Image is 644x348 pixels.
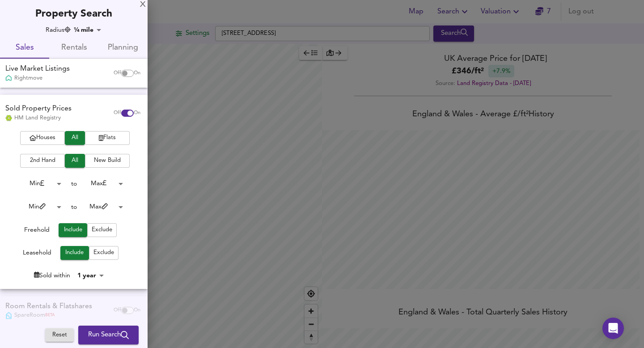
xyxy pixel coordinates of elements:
div: Radius [46,25,71,34]
span: Houses [25,133,60,143]
span: Include [63,225,83,235]
button: Run Search [78,326,139,344]
span: Exclude [93,248,114,258]
span: New Build [89,156,125,166]
div: Min [15,177,64,191]
span: Flats [89,133,125,143]
div: ¼ mile [71,25,104,34]
div: Freehold [24,225,50,237]
span: Reset [50,330,69,340]
button: Exclude [87,223,117,237]
div: HM Land Registry [5,114,72,122]
button: New Build [85,154,130,168]
span: Rentals [55,41,93,55]
button: All [65,154,85,168]
div: Min [15,200,64,214]
div: to [71,203,77,212]
span: On [134,70,140,77]
img: Land Registry [5,115,12,121]
button: Reset [45,328,74,342]
button: Houses [20,131,65,145]
span: Include [65,248,85,258]
button: 2nd Hand [20,154,65,168]
button: All [65,131,85,145]
div: Sold Property Prices [5,104,72,114]
span: Run Search [88,329,129,341]
div: to [71,179,77,188]
button: Include [59,223,87,237]
span: Planning [104,41,142,55]
div: Rightmove [5,74,70,82]
button: Include [60,246,89,260]
span: Off [114,70,121,77]
div: Open Intercom Messenger [602,318,624,339]
span: All [69,133,80,143]
span: All [69,156,80,166]
div: Max [77,200,126,214]
img: Rightmove [5,75,12,82]
div: 1 year [75,271,107,280]
div: Leasehold [23,248,51,260]
div: Max [77,177,126,191]
button: Flats [85,131,130,145]
div: Live Market Listings [5,64,70,74]
span: Off [114,110,121,117]
div: X [140,2,146,8]
span: On [134,110,140,117]
div: Sold within [34,271,70,280]
button: Exclude [89,246,119,260]
span: Sales [5,41,44,55]
span: Exclude [92,225,112,235]
span: 2nd Hand [25,156,60,166]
